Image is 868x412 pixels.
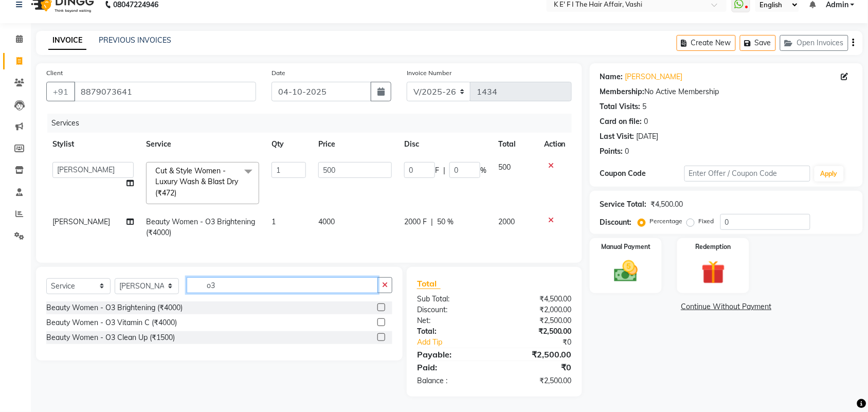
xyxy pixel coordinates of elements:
[409,315,495,326] div: Net:
[48,31,86,50] a: INVOICE
[272,68,285,78] label: Date
[650,217,683,226] label: Percentage
[46,332,175,343] div: Beauty Women - O3 Clean Up (₹1500)
[187,277,378,293] input: Search or Scan
[600,168,684,179] div: Coupon Code
[644,116,648,127] div: 0
[272,217,276,226] span: 1
[494,315,580,326] div: ₹2,500.00
[538,133,572,156] th: Action
[46,317,177,328] div: Beauty Women - O3 Vitamin C (₹4000)
[509,337,580,348] div: ₹0
[493,133,538,156] th: Total
[494,294,580,304] div: ₹4,500.00
[684,166,810,182] input: Enter Offer / Coupon Code
[437,217,454,227] span: 50 %
[409,348,495,361] div: Payable:
[600,86,645,97] div: Membership:
[146,217,255,237] span: Beauty Women - O3 Brightening (₹4000)
[480,165,486,176] span: %
[600,101,641,112] div: Total Visits:
[494,304,580,315] div: ₹2,000.00
[431,217,433,227] span: |
[52,217,110,226] span: [PERSON_NAME]
[99,35,171,45] a: PREVIOUS INVOICES
[417,278,441,289] span: Total
[699,217,714,226] label: Fixed
[600,146,623,157] div: Points:
[494,326,580,337] div: ₹2,500.00
[651,199,683,210] div: ₹4,500.00
[404,217,427,227] span: 2000 F
[435,165,439,176] span: F
[494,348,580,361] div: ₹2,500.00
[592,301,861,312] a: Continue Without Payment
[398,133,493,156] th: Disc
[494,375,580,386] div: ₹2,500.00
[643,101,647,112] div: 5
[600,199,647,210] div: Service Total:
[600,116,642,127] div: Card on file:
[625,71,683,82] a: [PERSON_NAME]
[176,188,181,198] a: x
[694,258,733,287] img: _gift.svg
[600,71,623,82] div: Name:
[607,258,645,285] img: _cash.svg
[677,35,736,51] button: Create New
[312,133,398,156] th: Price
[600,217,632,228] div: Discount:
[46,68,63,78] label: Client
[265,133,312,156] th: Qty
[443,165,445,176] span: |
[815,166,844,182] button: Apply
[637,131,659,142] div: [DATE]
[74,82,256,101] input: Search by Name/Mobile/Email/Code
[600,86,853,97] div: No Active Membership
[46,302,183,313] div: Beauty Women - O3 Brightening (₹4000)
[499,217,515,226] span: 2000
[409,361,495,373] div: Paid:
[46,82,75,101] button: +91
[409,294,495,304] div: Sub Total:
[409,304,495,315] div: Discount:
[46,133,140,156] th: Stylist
[601,242,650,252] label: Manual Payment
[600,131,635,142] div: Last Visit:
[409,337,509,348] a: Add Tip
[318,217,335,226] span: 4000
[780,35,848,51] button: Open Invoices
[740,35,776,51] button: Save
[155,166,238,198] span: Cut & Style Women - Luxury Wash & Blast Dry (₹472)
[407,68,451,78] label: Invoice Number
[47,114,580,133] div: Services
[499,163,511,172] span: 500
[696,242,731,252] label: Redemption
[409,326,495,337] div: Total:
[409,375,495,386] div: Balance :
[494,361,580,373] div: ₹0
[625,146,629,157] div: 0
[140,133,265,156] th: Service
